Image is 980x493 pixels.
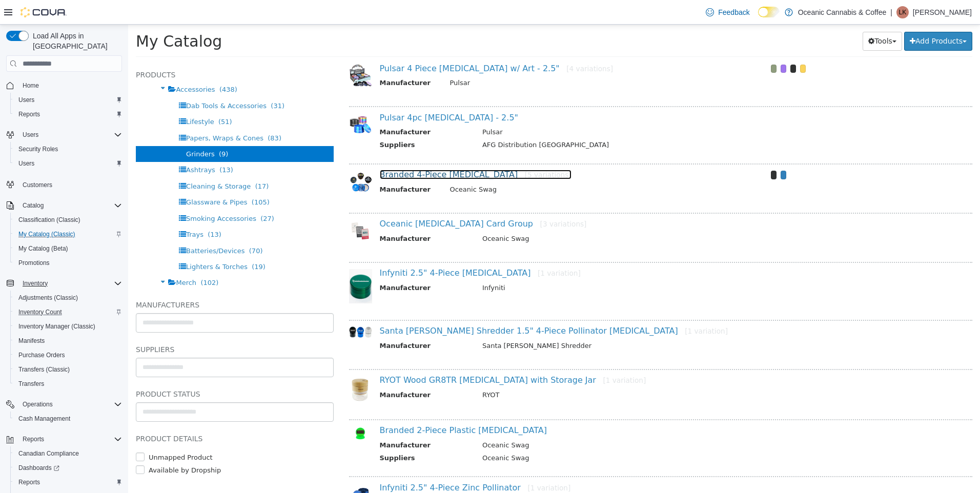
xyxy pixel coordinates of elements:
[221,89,244,112] img: 150
[252,115,346,128] th: Suppliers
[121,222,135,230] span: (70)
[10,348,126,362] button: Purchase Orders
[8,363,206,376] h5: Product Status
[18,129,43,141] button: Users
[252,416,346,428] th: Manufacturer
[14,349,122,361] span: Purchase Orders
[2,276,126,291] button: Inventory
[14,363,74,376] a: Transfers (Classic)
[18,428,85,438] label: Unmapped Product
[14,378,48,390] a: Transfers
[18,322,95,331] span: Inventory Manager (Classic)
[10,319,126,334] button: Inventory Manager (Classic)
[14,306,122,318] span: Inventory Count
[252,209,346,222] th: Manufacturer
[14,94,122,106] span: Users
[397,146,443,154] small: [5 variations]
[252,401,419,410] a: Branded 2-Piece Plastic [MEDICAL_DATA]
[899,6,907,18] span: LK
[18,308,62,316] span: Inventory Count
[252,160,314,173] th: Manufacturer
[58,77,138,85] span: Dab Tools & Accessories
[8,44,206,56] h5: Products
[14,108,122,120] span: Reports
[2,177,126,192] button: Customers
[14,292,82,304] a: Adjustments (Classic)
[252,39,485,49] a: Pulsar 4 Piece [MEDICAL_DATA] w/ Art - 2.5"[4 variations]
[18,79,43,92] a: Home
[14,257,122,269] span: Promotions
[58,158,122,166] span: Cleaning & Storage
[127,158,141,166] span: (17)
[14,214,85,226] a: Classification (Classic)
[252,53,314,66] th: Manufacturer
[18,145,58,153] span: Security Roles
[252,365,346,378] th: Manufacturer
[18,199,122,212] span: Catalog
[2,198,126,213] button: Catalog
[124,174,141,181] span: (105)
[10,241,126,256] button: My Catalog (Beta)
[14,157,122,170] span: Users
[58,126,87,133] span: Grinders
[8,274,206,286] h5: Manufacturers
[346,115,822,128] td: AFG Distribution [GEOGRAPHIC_DATA]
[14,476,122,488] span: Reports
[14,306,66,318] a: Inventory Count
[72,254,90,262] span: (102)
[221,302,244,313] img: 150
[346,365,822,378] td: RYOT
[252,194,459,204] a: Oceanic [MEDICAL_DATA] Card Group[3 variations]
[58,238,119,246] span: Lighters & Torches
[14,335,49,347] a: Manifests
[14,335,122,347] span: Manifests
[346,102,822,115] td: Pulsar
[48,254,68,262] span: Merch
[18,230,75,238] span: My Catalog (Classic)
[14,462,122,474] span: Dashboards
[913,6,972,18] p: [PERSON_NAME]
[14,257,54,269] a: Promotions
[8,8,94,26] span: My Catalog
[14,476,44,488] a: Reports
[14,320,99,333] a: Inventory Manager (Classic)
[10,362,126,377] button: Transfers (Classic)
[2,397,126,412] button: Operations
[132,190,146,198] span: (27)
[58,206,75,214] span: Trays
[252,258,346,271] th: Manufacturer
[18,398,122,410] span: Operations
[10,213,126,227] button: Classification (Classic)
[2,128,126,142] button: Users
[58,190,128,198] span: Smoking Accessories
[252,145,443,155] a: Branded 4-Piece [MEDICAL_DATA][5 variations]
[18,110,40,118] span: Reports
[10,142,126,156] button: Security Roles
[142,77,156,85] span: (31)
[18,129,122,141] span: Users
[221,244,244,279] img: 150
[412,195,459,203] small: [3 variations]
[410,244,453,253] small: [1 variation]
[14,214,122,226] span: Classification (Classic)
[18,277,52,290] button: Inventory
[2,78,126,93] button: Home
[400,459,443,467] small: [1 variation]
[10,446,126,461] button: Canadian Compliance
[314,160,626,173] td: Oceanic Swag
[252,428,346,441] th: Suppliers
[90,93,104,101] span: (51)
[23,400,53,408] span: Operations
[58,93,86,101] span: Lifestyle
[14,108,44,120] a: Reports
[10,475,126,489] button: Reports
[252,102,346,115] th: Manufacturer
[23,435,44,443] span: Reports
[14,413,74,425] a: Cash Management
[14,320,122,333] span: Inventory Manager (Classic)
[14,143,122,155] span: Security Roles
[8,319,206,331] h5: Suppliers
[18,415,70,423] span: Cash Management
[346,209,822,222] td: Oceanic Swag
[252,316,346,329] th: Manufacturer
